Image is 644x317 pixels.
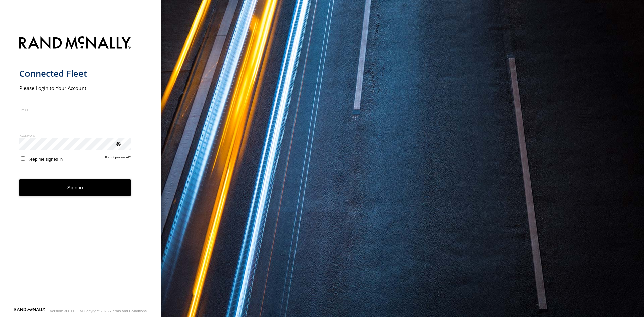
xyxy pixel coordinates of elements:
div: © Copyright 2025 - [80,309,147,313]
button: Sign in [19,179,131,196]
label: Email [19,107,131,112]
a: Visit our Website [14,308,45,314]
h1: Connected Fleet [19,68,131,79]
a: Terms and Conditions [111,309,147,313]
input: Keep me signed in [21,156,25,161]
a: Forgot password? [105,155,131,162]
label: Password [19,133,131,138]
h2: Please Login to Your Account [19,85,131,91]
form: main [19,32,142,307]
div: ViewPassword [115,140,121,147]
img: Rand McNally [19,35,131,52]
span: Keep me signed in [27,157,63,162]
div: Version: 306.00 [50,309,75,313]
